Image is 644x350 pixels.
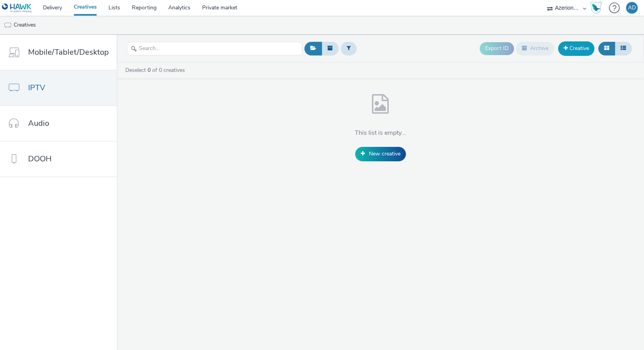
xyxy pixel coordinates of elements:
input: Search... [127,42,302,55]
button: Grid [598,42,615,55]
img: tv [4,21,12,29]
strong: 0 [148,66,151,74]
span: New creative [369,150,400,157]
a: Hawk Academy [590,2,605,14]
button: Table [615,42,632,55]
span: DOOH [28,153,52,164]
span: Mobile/Tablet/Desktop [28,46,109,58]
img: undefined Logo [2,3,32,13]
button: Export ID [480,42,514,55]
span: IPTV [28,82,45,93]
img: Hawk Academy [590,2,602,14]
button: Archive [516,42,554,55]
a: Creative [558,41,594,55]
span: Audio [28,118,49,129]
h4: This list is empty... [355,129,406,137]
a: New creative [355,147,406,161]
a: Deselect of 0 creatives [125,66,188,74]
div: AD [628,2,636,14]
